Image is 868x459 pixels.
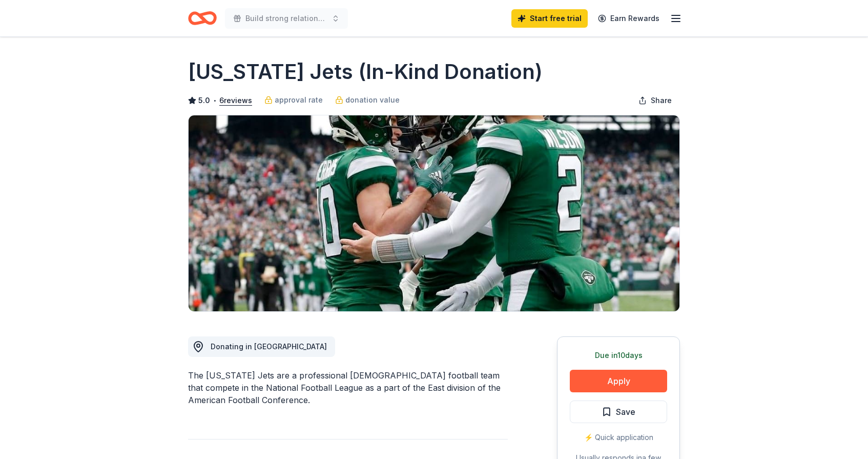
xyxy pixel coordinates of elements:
a: Start free trial [511,9,588,28]
div: ⚡️ Quick application [570,431,667,444]
a: Home [188,6,217,30]
span: • [213,96,217,105]
span: Build strong relations with school staff,admin staff, and moat importantly students [245,12,327,25]
a: donation value [335,94,400,106]
img: Image for New York Jets (In-Kind Donation) [189,115,679,311]
span: 5.0 [198,94,210,107]
a: approval rate [264,94,323,106]
span: Save [616,405,635,418]
span: Donating in [GEOGRAPHIC_DATA] [211,342,327,351]
a: Earn Rewards [592,9,666,28]
span: donation value [345,94,400,106]
h1: [US_STATE] Jets (In-Kind Donation) [188,57,543,86]
div: The [US_STATE] Jets are a professional [DEMOGRAPHIC_DATA] football team that compete in the Natio... [188,369,508,406]
span: approval rate [275,94,323,106]
button: Share [630,90,680,111]
div: Due in 10 days [570,349,667,362]
button: Save [570,401,667,423]
button: Apply [570,370,667,392]
button: Build strong relations with school staff,admin staff, and moat importantly students [225,8,348,29]
button: 6reviews [219,94,252,107]
span: Share [651,94,672,107]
